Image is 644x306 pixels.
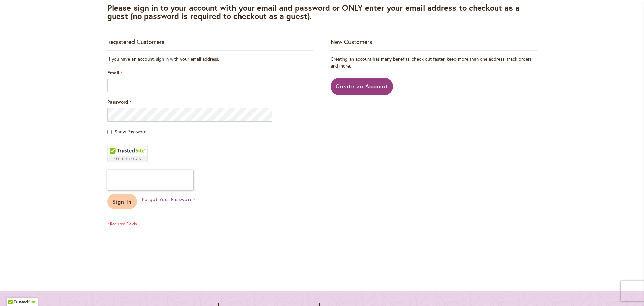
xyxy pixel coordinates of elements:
span: Show Password [115,128,147,135]
div: TrustedSite Certified [107,145,148,162]
strong: Registered Customers [107,38,164,46]
span: Forgot Your Password? [142,196,196,202]
strong: Please sign in to your account with your email and password or ONLY enter your email address to c... [107,2,520,21]
a: Forgot Your Password? [142,196,196,203]
div: If you have an account, sign in with your email address. [107,56,313,62]
a: Create an Account [331,78,393,95]
iframe: reCAPTCHA [107,170,193,190]
span: Sign In [112,198,132,205]
span: Email [107,69,119,76]
button: Sign In [107,194,137,209]
p: Creating an account has many benefits: check out faster, keep more than one address, track orders... [331,56,537,69]
span: Password [107,99,128,105]
span: Create an Account [336,83,388,90]
strong: New Customers [331,38,372,46]
iframe: Launch Accessibility Center [5,282,24,301]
